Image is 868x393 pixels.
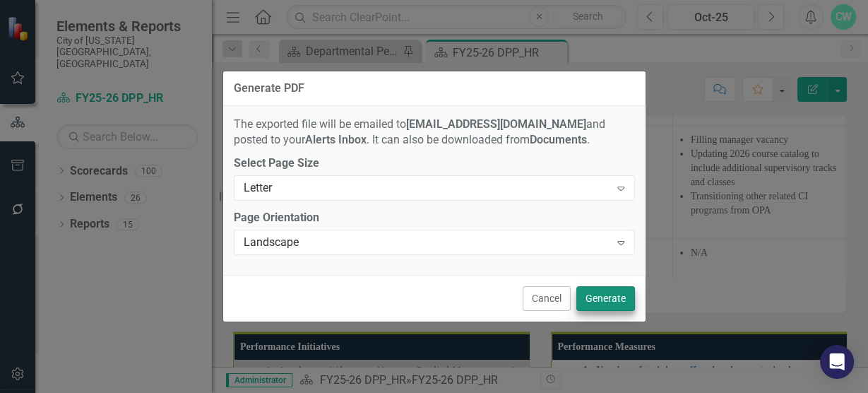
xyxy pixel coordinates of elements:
[234,210,635,226] label: Page Orientation
[523,286,571,311] button: Cancel
[244,180,610,196] div: Letter
[820,345,854,379] div: Open Intercom Messenger
[530,133,587,146] strong: Documents
[305,133,367,146] strong: Alerts Inbox
[576,286,635,311] button: Generate
[234,82,304,95] div: Generate PDF
[234,117,605,147] span: The exported file will be emailed to and posted to your . It can also be downloaded from .
[406,117,586,131] strong: [EMAIL_ADDRESS][DOMAIN_NAME]
[234,156,635,172] label: Select Page Size
[244,235,610,251] div: Landscape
